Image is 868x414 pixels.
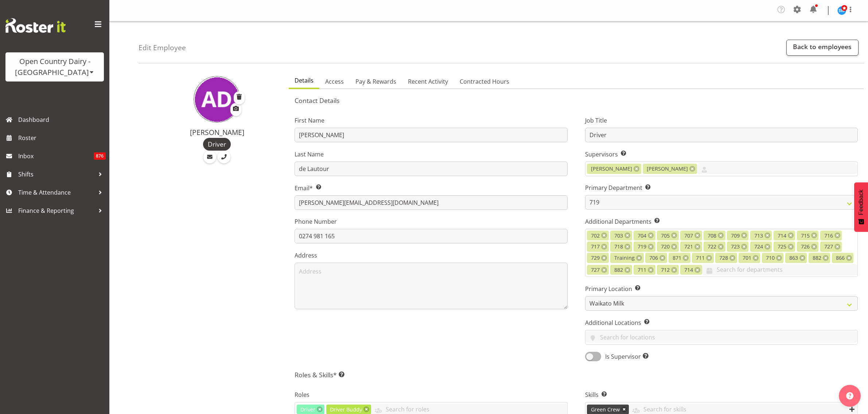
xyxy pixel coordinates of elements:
label: Job Title [585,116,858,125]
span: 725 [778,243,786,251]
label: Last Name [295,150,567,159]
span: Training [614,254,635,262]
span: 704 [638,232,646,240]
span: Inbox [18,151,94,162]
a: Back to employees [786,40,859,56]
input: Search for departments [702,264,857,275]
label: Skills [585,390,858,399]
span: 701 [743,254,751,262]
span: 709 [731,232,740,240]
a: Call Employee [218,151,230,163]
span: 712 [661,266,670,274]
span: Driver [208,139,226,149]
span: 711 [638,266,646,274]
span: 715 [801,232,810,240]
span: 866 [836,254,845,262]
span: 720 [661,243,670,251]
span: 718 [614,243,623,251]
label: Supervisors [585,150,858,159]
img: Rosterit website logo [5,18,66,33]
h5: Contact Details [295,96,858,104]
span: 723 [731,243,740,251]
div: Open Country Dairy - [GEOGRAPHIC_DATA] [13,56,97,78]
img: steve-webb8258.jpg [837,6,846,15]
span: 717 [591,243,600,251]
span: 714 [778,232,786,240]
label: Email* [295,184,567,192]
span: Driver Buddy [330,406,362,414]
span: 882 [813,254,821,262]
span: Details [295,76,314,85]
span: 722 [708,243,716,251]
span: Contracted Hours [460,77,509,86]
span: 714 [684,266,693,274]
span: Access [325,77,344,86]
span: 705 [661,232,670,240]
span: 871 [673,254,681,262]
span: 708 [708,232,716,240]
span: Recent Activity [408,77,448,86]
span: 876 [94,152,106,160]
input: Search for locations [585,331,857,343]
label: First Name [295,116,567,125]
a: Email Employee [203,151,216,163]
span: Driver [300,406,315,414]
input: First Name [295,128,567,142]
span: 706 [649,254,658,262]
span: Feedback [858,190,864,215]
img: help-xxl-2.png [846,392,853,399]
span: [PERSON_NAME] [591,165,632,173]
span: 724 [754,243,763,251]
h5: Roles & Skills* [295,371,858,379]
span: 727 [824,243,833,251]
span: Dashboard [18,114,106,125]
span: 721 [684,243,693,251]
span: 863 [789,254,798,262]
label: Address [295,251,567,260]
span: 713 [754,232,763,240]
span: Roster [18,132,106,143]
h4: Edit Employee [139,44,186,52]
span: 726 [801,243,810,251]
span: Time & Attendance [18,187,95,198]
span: Green Crew [591,406,620,414]
span: 710 [766,254,775,262]
span: Shifts [18,169,95,180]
span: 882 [614,266,623,274]
label: Additional Departments [585,217,858,226]
span: Finance & Reporting [18,205,95,216]
label: Roles [295,390,567,399]
span: 707 [684,232,693,240]
span: 728 [719,254,728,262]
span: Is Supervisor [601,352,649,361]
img: andrew-de-lautour10099.jpg [194,76,240,123]
h4: [PERSON_NAME] [154,128,280,136]
input: Job Title [585,128,858,142]
span: 703 [614,232,623,240]
span: 719 [638,243,646,251]
span: 727 [591,266,600,274]
input: Last Name [295,162,567,176]
span: 711 [696,254,705,262]
span: 716 [824,232,833,240]
input: Email Address [295,195,567,210]
span: 702 [591,232,600,240]
label: Primary Location [585,284,858,293]
span: 729 [591,254,600,262]
input: Phone Number [295,229,567,243]
label: Additional Locations [585,318,858,327]
label: Phone Number [295,217,567,226]
span: [PERSON_NAME] [647,165,688,173]
label: Primary Department [585,183,858,192]
span: Pay & Rewards [355,77,396,86]
button: Feedback - Show survey [854,182,868,232]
